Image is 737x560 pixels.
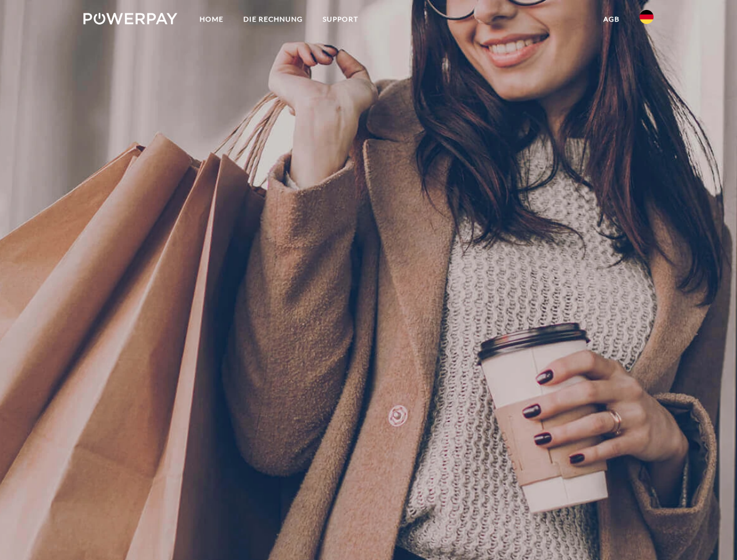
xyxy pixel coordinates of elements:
[190,9,233,30] a: Home
[233,9,313,30] a: DIE RECHNUNG
[640,10,654,24] img: de
[83,13,177,24] img: logo-powerpay-white.svg
[593,9,630,30] a: agb
[313,9,368,30] a: SUPPORT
